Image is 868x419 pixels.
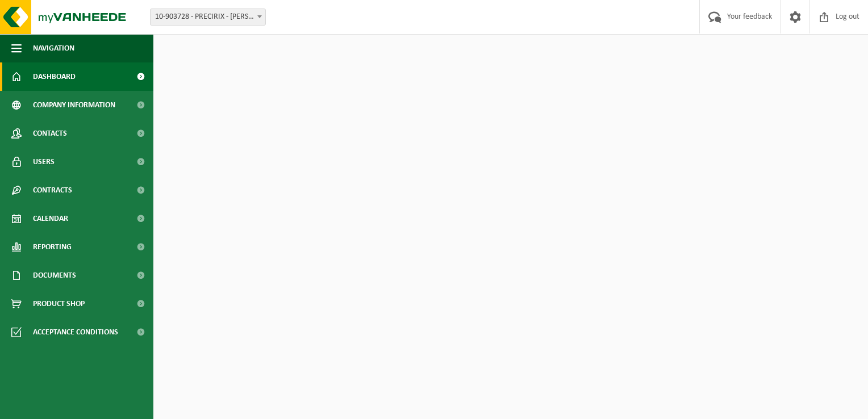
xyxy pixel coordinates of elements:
span: 10-903728 - PRECIRIX - JETTE [151,9,265,25]
span: Contracts [33,176,72,204]
span: Users [33,148,55,176]
span: 10-903728 - PRECIRIX - JETTE [150,9,266,26]
span: Reporting [33,233,72,261]
span: Product Shop [33,290,85,318]
span: Acceptance conditions [33,318,118,346]
span: Contacts [33,119,67,148]
span: Documents [33,261,76,290]
span: Navigation [33,34,74,62]
span: Dashboard [33,62,76,91]
span: Calendar [33,204,68,233]
span: Company information [33,91,115,119]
